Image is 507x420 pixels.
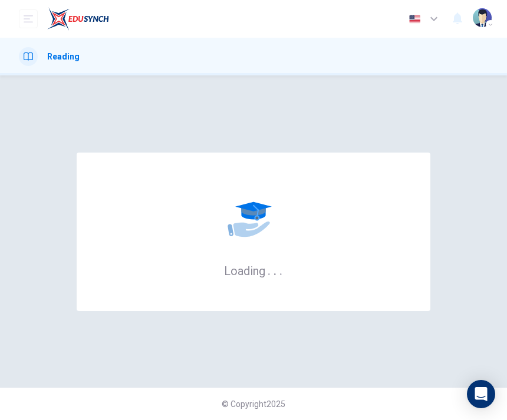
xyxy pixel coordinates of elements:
[47,7,109,31] img: EduSynch logo
[267,260,271,279] h6: .
[19,9,38,28] button: open mobile menu
[467,380,495,408] div: Open Intercom Messenger
[407,15,422,24] img: en
[222,399,285,409] span: © Copyright 2025
[273,260,277,279] h6: .
[473,8,492,27] img: Profile picture
[224,263,283,278] h6: Loading
[47,52,80,61] h1: Reading
[279,260,283,279] h6: .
